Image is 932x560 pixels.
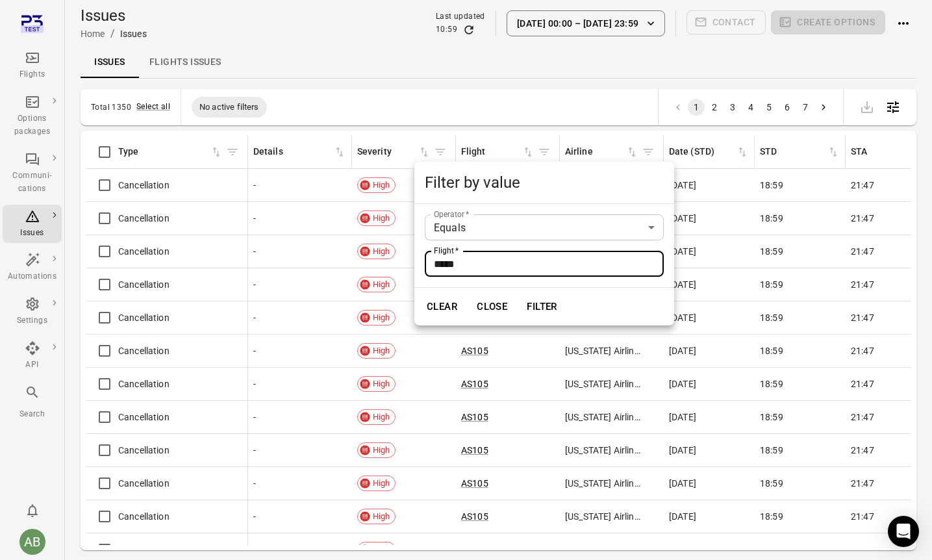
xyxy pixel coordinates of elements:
[520,293,564,320] button: Filter
[420,293,464,320] button: Clear
[888,516,919,547] div: Open Intercom Messenger
[434,209,469,220] label: Operator
[470,293,514,320] button: Close
[414,162,674,203] h1: Filter by value
[434,245,459,256] label: Flight
[425,214,664,240] div: Equals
